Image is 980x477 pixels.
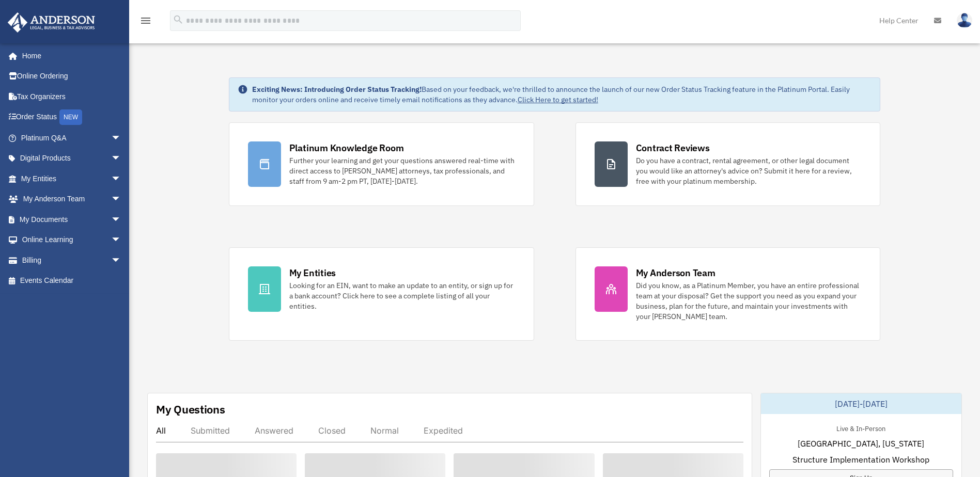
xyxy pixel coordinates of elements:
span: arrow_drop_down [111,168,132,189]
a: Online Ordering [7,66,137,87]
div: Contract Reviews [636,141,710,154]
div: My Entities [289,266,336,279]
a: menu [139,18,152,27]
div: Looking for an EIN, want to make an update to an entity, or sign up for a bank account? Click her... [289,280,515,311]
div: Further your learning and get your questions answered real-time with direct access to [PERSON_NAM... [289,155,515,186]
div: [DATE]-[DATE] [761,393,961,414]
span: arrow_drop_down [111,209,132,230]
a: Billingarrow_drop_down [7,250,137,271]
a: Events Calendar [7,271,137,291]
a: Tax Organizers [7,86,137,107]
a: Platinum Q&Aarrow_drop_down [7,128,137,148]
div: Platinum Knowledge Room [289,141,404,154]
a: Online Learningarrow_drop_down [7,230,137,250]
div: My Questions [156,402,225,417]
span: [GEOGRAPHIC_DATA], [US_STATE] [798,437,924,450]
div: NEW [59,109,82,125]
div: Answered [255,425,293,436]
a: Platinum Knowledge Room Further your learning and get your questions answered real-time with dire... [229,122,534,206]
span: Structure Implementation Workshop [792,453,929,466]
a: My Anderson Team Did you know, as a Platinum Member, you have an entire professional team at your... [575,247,881,341]
div: Based on your feedback, we're thrilled to announce the launch of our new Order Status Tracking fe... [252,84,872,105]
i: menu [139,14,152,27]
a: Home [7,45,132,66]
a: My Entitiesarrow_drop_down [7,168,137,189]
div: Submitted [191,425,230,436]
div: Normal [370,425,399,436]
span: arrow_drop_down [111,189,132,210]
a: My Documentsarrow_drop_down [7,209,137,230]
div: Do you have a contract, rental agreement, or other legal document you would like an attorney's ad... [636,155,862,186]
a: My Entities Looking for an EIN, want to make an update to an entity, or sign up for a bank accoun... [229,247,534,341]
div: Live & In-Person [828,422,894,433]
img: User Pic [957,13,972,28]
a: Click Here to get started! [518,95,598,104]
a: Contract Reviews Do you have a contract, rental agreement, or other legal document you would like... [575,122,881,206]
strong: Exciting News: Introducing Order Status Tracking! [252,85,422,94]
i: search [173,14,184,25]
a: Digital Productsarrow_drop_down [7,148,137,169]
div: My Anderson Team [636,266,715,279]
span: arrow_drop_down [111,148,132,169]
span: arrow_drop_down [111,230,132,251]
span: arrow_drop_down [111,250,132,271]
span: arrow_drop_down [111,128,132,149]
img: Anderson Advisors Platinum Portal [5,12,98,33]
div: Did you know, as a Platinum Member, you have an entire professional team at your disposal? Get th... [636,280,862,322]
div: All [156,425,166,436]
div: Closed [318,425,346,436]
div: Expedited [424,425,463,436]
a: Order StatusNEW [7,107,137,128]
a: My Anderson Teamarrow_drop_down [7,189,137,210]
